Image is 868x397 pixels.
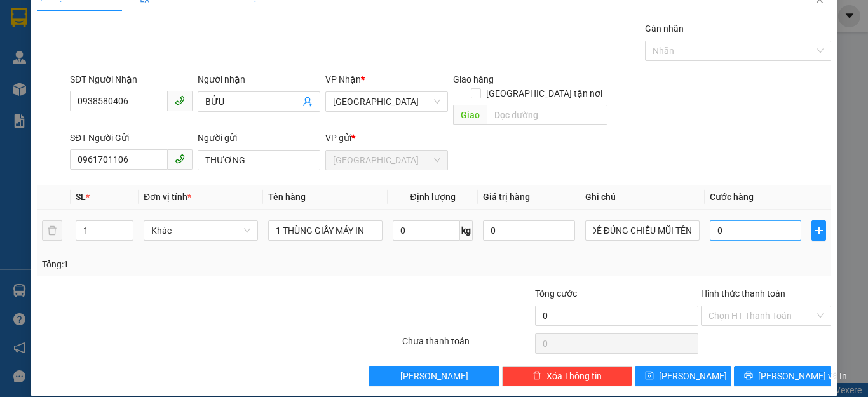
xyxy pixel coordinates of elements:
span: kg [460,220,473,241]
span: Tổng cước [535,288,577,299]
button: save[PERSON_NAME] [635,366,732,386]
button: plus [811,220,826,241]
span: Tên hàng [268,192,306,202]
span: VP Nhận [325,74,361,84]
span: printer [744,371,753,381]
span: Xóa Thông tin [546,369,602,383]
b: [DOMAIN_NAME] [107,48,175,58]
input: Ghi Chú [585,220,700,241]
span: Quảng Sơn [333,151,440,170]
span: phone [175,154,185,164]
b: Gửi khách hàng [78,18,126,78]
span: Khác [151,221,250,240]
label: Gán nhãn [645,24,684,34]
span: [PERSON_NAME] và In [758,369,847,383]
div: VP gửi [325,131,448,145]
div: Chưa thanh toán [401,334,534,356]
b: Xe Đăng Nhân [16,82,56,142]
span: Sài Gòn [333,92,440,111]
button: deleteXóa Thông tin [502,366,632,386]
div: SĐT Người Nhận [70,72,193,86]
img: logo.jpg [138,16,168,46]
span: Giao hàng [453,74,494,84]
li: (c) 2017 [107,60,175,76]
span: [PERSON_NAME] [400,369,468,383]
button: delete [42,220,62,241]
span: Đơn vị tính [144,192,191,202]
th: Ghi chú [580,185,705,210]
input: Dọc đường [487,105,607,125]
button: [PERSON_NAME] [369,366,499,386]
input: VD: Bàn, Ghế [268,220,383,241]
div: SĐT Người Gửi [70,131,193,145]
span: user-add [302,97,313,107]
span: [PERSON_NAME] [659,369,727,383]
span: [GEOGRAPHIC_DATA] tận nơi [481,86,607,100]
span: SL [76,192,86,202]
label: Hình thức thanh toán [701,288,785,299]
span: Định lượng [410,192,455,202]
div: Người nhận [198,72,320,86]
input: 0 [483,220,574,241]
div: Tổng: 1 [42,257,336,271]
span: delete [532,371,541,381]
span: Cước hàng [710,192,754,202]
span: phone [175,95,185,105]
span: plus [812,225,825,236]
div: Người gửi [198,131,320,145]
button: printer[PERSON_NAME] và In [734,366,831,386]
span: Giá trị hàng [483,192,530,202]
span: save [645,371,654,381]
span: Giao [453,105,487,125]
